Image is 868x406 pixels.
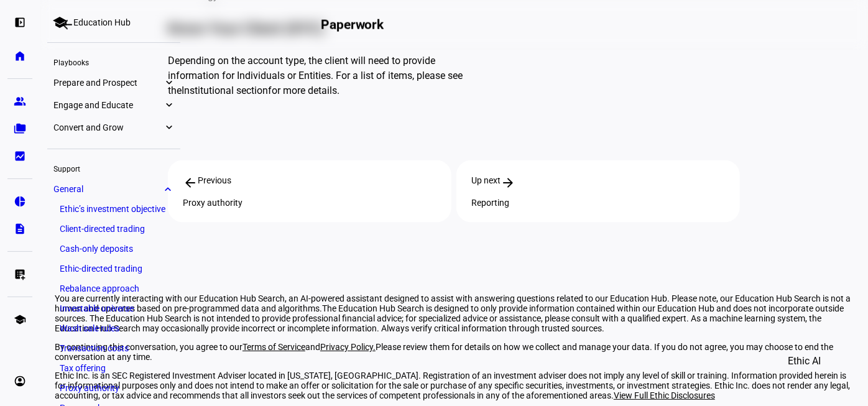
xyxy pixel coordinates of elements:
[53,379,174,397] a: Proxy authority
[7,89,32,114] a: group
[320,342,376,352] a: Privacy Policy.
[53,359,174,377] a: Tax offering
[53,260,174,277] a: Ethic-directed trading
[471,175,501,190] span: Up next
[53,320,174,337] a: Wash sale rules
[14,50,26,62] eth-mat-symbol: home
[53,100,163,110] span: Engage and Educate
[53,122,163,132] span: Convert and Grow
[321,17,384,32] h2: Paperwork
[14,122,26,135] eth-mat-symbol: folder_copy
[47,159,180,177] div: Support
[52,15,67,30] mat-icon: school
[183,198,436,208] div: Proxy authority
[53,300,174,317] a: Investable universe
[14,16,26,29] eth-mat-symbol: left_panel_open
[53,200,174,218] a: Ethic’s investment objective
[788,346,821,376] span: Ethic AI
[14,195,26,208] eth-mat-symbol: pie_chart
[14,313,26,326] eth-mat-symbol: school
[163,183,174,195] eth-mat-symbol: expand_more
[614,390,715,400] span: View Full Ethic Disclosures
[198,175,231,190] span: Previous
[770,346,838,376] button: Ethic AI
[14,95,26,108] eth-mat-symbol: group
[53,220,174,238] a: Client-directed trading
[55,293,853,333] p: You are currently interacting with our Education Hub Search, an AI-powered assistant designed to ...
[53,78,163,88] span: Prepare and Prospect
[14,150,26,162] eth-mat-symbol: bid_landscape
[163,99,174,111] eth-mat-symbol: expand_more
[47,53,180,70] div: Playbooks
[242,342,305,352] a: Terms of Service
[7,144,32,168] a: bid_landscape
[14,223,26,235] eth-mat-symbol: description
[7,116,32,141] a: folder_copy
[14,375,26,387] eth-mat-symbol: account_circle
[53,240,174,257] a: Cash-only deposits
[47,180,180,198] a: Generalexpand_more
[163,76,174,89] eth-mat-symbol: expand_more
[183,175,198,190] mat-icon: arrow_back
[7,216,32,241] a: description
[53,184,163,194] span: General
[53,280,174,297] a: Rebalance approach
[55,342,853,362] p: By continuing this conversation, you agree to our and Please review them for details on how we co...
[73,17,131,27] div: Education Hub
[163,121,174,134] eth-mat-symbol: expand_more
[7,44,32,68] a: home
[471,198,725,208] div: Reporting
[14,268,26,280] eth-mat-symbol: list_alt_add
[55,371,853,400] div: Ethic Inc. is an SEC Registered Investment Adviser located in [US_STATE], [GEOGRAPHIC_DATA]. Regi...
[168,53,486,98] p: Depending on the account type, the client will need to provide information for Individuals or Ent...
[501,175,515,190] mat-icon: arrow_forward
[53,339,174,357] a: Transaction costs
[182,85,268,96] a: Institutional section
[7,189,32,214] a: pie_chart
